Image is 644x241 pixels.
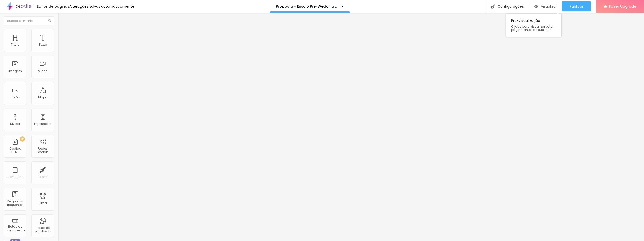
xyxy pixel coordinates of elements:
div: Botão [11,96,20,99]
div: Texto [39,43,47,46]
button: Visualizar [529,1,562,11]
div: Perguntas frequentes [5,200,25,207]
div: Imagem [8,69,22,73]
div: Espaçador [34,122,51,126]
div: Timer [38,201,47,205]
span: Visualizar [541,4,557,8]
span: Publicar [570,4,583,8]
div: Botão de pagamento [5,225,25,232]
div: Pre-visualização [506,14,561,37]
div: Mapa [38,96,47,99]
span: Fazer Upgrade [609,4,636,8]
div: Código HTML [5,147,25,154]
iframe: Editor [58,13,644,241]
span: Clique para visualizar esta página antes de publicar. [511,25,556,31]
div: Alterações salvas automaticamente [69,5,134,8]
p: Proposta - Ensaio Pré-Wedding - [PERSON_NAME] Foto e Filme [276,5,338,8]
button: Publicar [562,1,591,11]
div: Formulário [7,175,23,179]
div: Botão do WhatsApp [33,226,53,233]
div: Redes Sociais [33,147,53,154]
div: Título [11,43,19,46]
input: Buscar elemento [4,16,54,25]
div: Editor de páginas [34,5,69,8]
img: Icone [48,19,51,22]
img: Icone [491,4,495,9]
div: Ícone [38,175,47,179]
div: Vídeo [38,69,47,73]
img: view-1.svg [534,4,538,9]
div: Divisor [10,122,20,126]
